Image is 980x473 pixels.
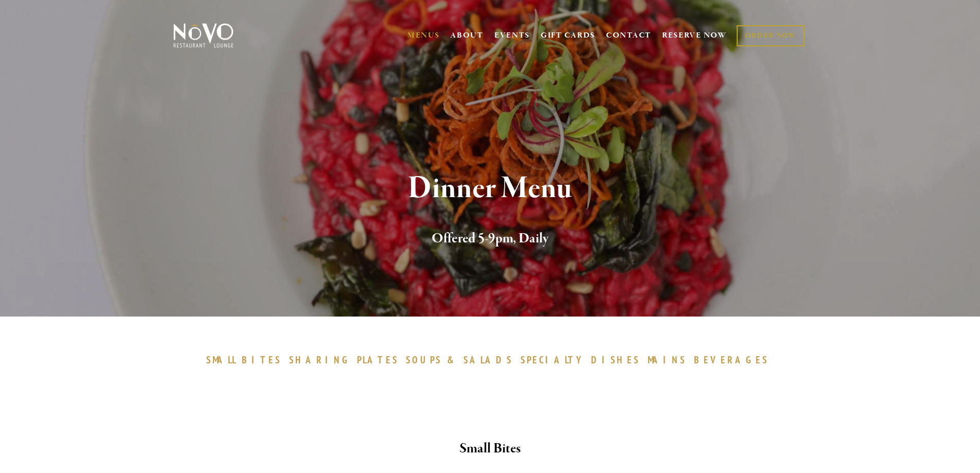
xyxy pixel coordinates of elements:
span: SOUPS [406,354,442,366]
a: SPECIALTYDISHES [521,354,645,366]
a: MAINS [648,354,691,366]
a: GIFT CARDS [541,26,595,45]
h2: Offered 5-9pm, Daily [190,228,790,250]
strong: Small Bites [459,440,521,458]
a: CONTACT [606,26,651,45]
span: SHARING [289,354,352,366]
a: ABOUT [450,30,484,41]
span: MAINS [648,354,686,366]
span: BEVERAGES [694,354,769,366]
span: BITES [242,354,281,366]
a: SHARINGPLATES [289,354,403,366]
span: SMALL [206,354,237,366]
span: DISHES [591,354,640,366]
a: SOUPS&SALADS [406,354,518,366]
span: & [447,354,458,366]
a: BEVERAGES [694,354,774,366]
h1: Dinner Menu [190,172,790,205]
a: RESERVE NOW [662,26,727,45]
span: SALADS [464,354,513,366]
a: MENUS [407,30,440,41]
a: EVENTS [494,30,530,41]
img: Novo Restaurant &amp; Lounge [171,23,236,48]
a: ORDER NOW [737,25,804,46]
span: PLATES [357,354,399,366]
span: SPECIALTY [521,354,586,366]
a: SMALLBITES [206,354,287,366]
